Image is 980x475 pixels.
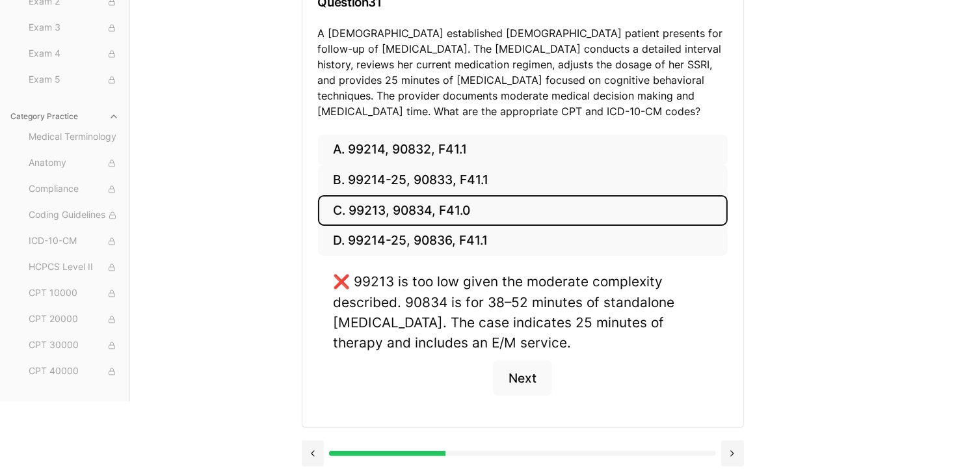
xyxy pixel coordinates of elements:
button: CPT 40000 [23,361,124,382]
button: Coding Guidelines [23,205,124,226]
span: Exam 4 [29,47,119,61]
span: Medical Terminology [29,130,119,144]
button: ICD-10-CM [23,231,124,252]
button: Exam 3 [23,18,124,38]
button: B. 99214-25, 90833, F41.1 [318,165,728,196]
button: D. 99214-25, 90836, F41.1 [318,226,728,256]
p: A [DEMOGRAPHIC_DATA] established [DEMOGRAPHIC_DATA] patient presents for follow-up of [MEDICAL_DA... [318,25,728,119]
span: Compliance [29,182,119,197]
button: Exam 5 [23,70,124,90]
span: CPT 40000 [29,364,119,379]
button: Medical Terminology [23,127,124,148]
button: CPT 50000 [23,387,124,408]
span: CPT 50000 [29,390,119,405]
button: Compliance [23,179,124,200]
button: Exam 4 [23,44,124,64]
span: CPT 20000 [29,312,119,327]
button: CPT 30000 [23,335,124,356]
div: ❌ 99213 is too low given the moderate complexity described. 90834 is for 38–52 minutes of standal... [334,271,712,353]
button: CPT 20000 [23,309,124,330]
span: ICD-10-CM [29,234,119,249]
span: Exam 5 [29,73,119,87]
button: A. 99214, 90832, F41.1 [318,135,728,165]
span: CPT 30000 [29,338,119,353]
span: Coding Guidelines [29,208,119,223]
span: Anatomy [29,156,119,170]
span: CPT 10000 [29,286,119,301]
button: HCPCS Level II [23,257,124,278]
button: Category Practice [5,106,124,127]
button: Next [493,360,552,396]
button: CPT 10000 [23,283,124,304]
span: HCPCS Level II [29,260,119,275]
span: Exam 3 [29,21,119,35]
button: C. 99213, 90834, F41.0 [318,195,728,226]
button: Anatomy [23,153,124,174]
